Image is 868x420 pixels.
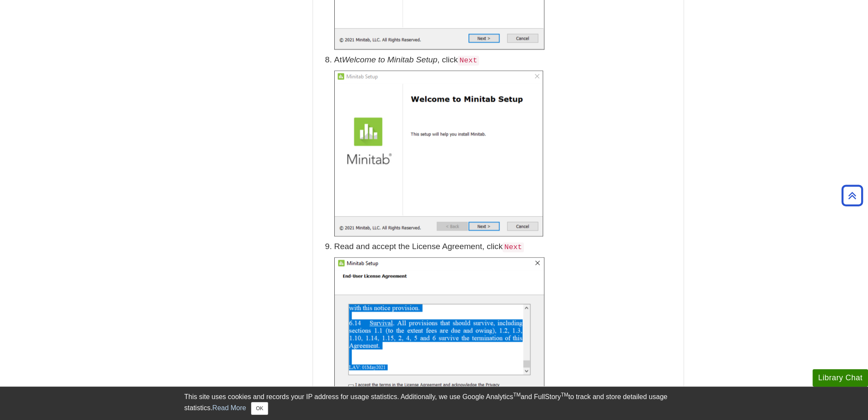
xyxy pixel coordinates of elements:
p: At , click [334,54,679,66]
button: Library Chat [812,369,868,387]
button: Close [251,402,268,415]
p: Read and accept the License Agreement, click [334,241,679,253]
div: This site uses cookies and records your IP address for usage statistics. Additionally, we use Goo... [184,392,684,415]
code: Next [503,242,523,252]
img: Welcome to Minitab setup prompt [334,70,543,236]
code: Next [458,56,479,65]
a: Read More [212,404,246,411]
i: Welcome to Minitab Setup [342,55,438,64]
sup: TM [513,392,520,398]
sup: TM [561,392,568,398]
a: Back to Top [839,190,866,201]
